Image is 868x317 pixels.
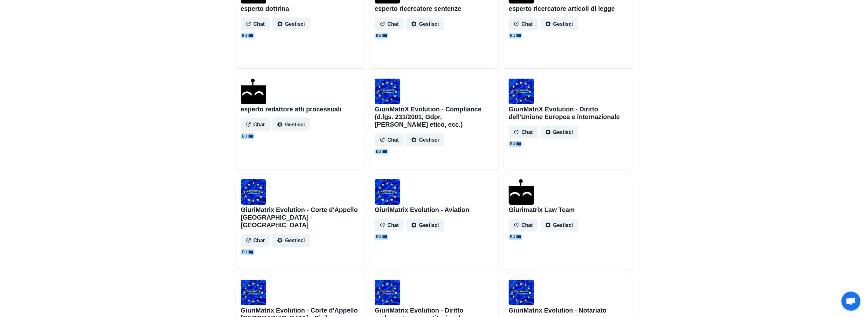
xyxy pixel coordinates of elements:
button: Chat [241,18,270,30]
button: Gestisci [272,234,310,247]
h2: GiuriMatrix Evolution - Aviation [375,206,469,214]
h2: Giurimatrix Law Team [509,206,574,214]
button: Chat [375,133,404,146]
h2: esperto redattore atti processuali [241,105,342,113]
button: Chat [509,219,538,231]
button: Gestisci [272,18,310,30]
img: user%2F1706%2Fc69140c4-d187-40b2-8d31-27057e89bcfe [375,79,400,104]
span: EU 🇪🇺 [509,234,522,240]
button: Chat [375,219,404,231]
span: EU 🇪🇺 [241,33,254,39]
button: Gestisci [540,126,578,138]
button: Chat [241,118,270,131]
span: EU 🇪🇺 [509,141,522,147]
button: Gestisci [406,133,444,146]
div: Aprire la chat [841,292,860,311]
h2: GiuriMatrix Evolution - Notariato [509,306,607,314]
span: EU 🇪🇺 [241,133,254,139]
button: Chat [241,234,270,247]
span: EU 🇪🇺 [375,149,388,154]
h2: esperto ricercatore articoli di legge [509,5,615,12]
h2: esperto dottrina [241,5,289,12]
span: EU 🇪🇺 [509,33,522,39]
span: EU 🇪🇺 [375,33,388,39]
h2: GiuriMatrix Evolution - Corte d'Appello [GEOGRAPHIC_DATA] - [GEOGRAPHIC_DATA] [241,206,359,229]
button: Gestisci [406,219,444,231]
h2: esperto ricercatore sentenze [375,5,461,12]
img: user%2F1706%2F464d7cf8-ce76-408e-8548-6319e8db152e [375,179,400,205]
img: user%2F1706%2Fcd78cf1f-0b10-4fa1-aded-0ecb84d0573d [509,280,534,305]
img: user%2F1706%2F4a3288cf-3ee1-4a86-98fc-4b9c9871b29c [375,280,400,305]
button: Chat [509,18,538,30]
span: EU 🇪🇺 [241,249,254,255]
button: Gestisci [540,18,578,30]
img: agenthostmascotdark.ico [509,179,534,205]
img: agenthostmascotdark.ico [241,79,266,104]
button: Chat [509,126,538,138]
button: Chat [375,18,404,30]
h2: GiuriMatriX Evolution - Compliance (d.lgs. 231/2001, Gdpr, [PERSON_NAME] etico, ecc.) [375,105,493,128]
button: Gestisci [540,219,578,231]
button: Gestisci [272,118,310,131]
span: EU 🇪🇺 [375,234,388,240]
button: Gestisci [406,18,444,30]
img: user%2F1706%2F7dea465f-1924-49cc-a643-3e1d40af1abd [509,79,534,104]
img: user%2F1706%2Fa7be486d-1765-45ac-963e-5269611346e8 [241,280,266,305]
img: user%2F1706%2F922c1493-52c7-4f70-8b18-047ea0ae002b [241,179,266,205]
h2: GiuriMatriX Evolution - Diritto dell'Unione Europea e internazionale [509,105,627,121]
